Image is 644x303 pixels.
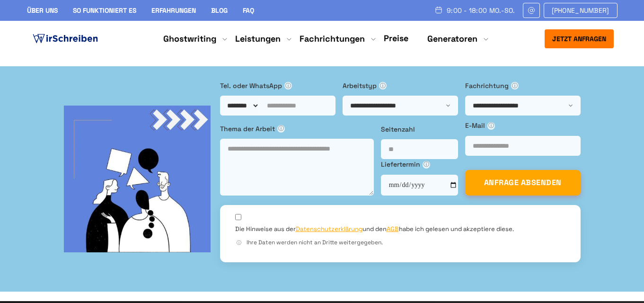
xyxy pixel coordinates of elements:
a: Erfahrungen [151,6,196,15]
a: [PHONE_NUMBER] [544,3,618,18]
a: Blog [211,6,228,15]
a: AGB [387,225,399,233]
button: ANFRAGE ABSENDEN [465,170,581,196]
a: Preise [384,33,408,44]
label: Liefertermin [381,159,458,169]
span: [PHONE_NUMBER] [552,7,609,14]
a: So funktioniert es [73,6,136,15]
span: ⓘ [511,82,519,89]
span: ⓘ [284,82,292,89]
img: Email [527,7,536,14]
label: Tel. oder WhatsApp [220,80,335,91]
span: ⓘ [487,122,495,130]
span: ⓘ [277,125,285,133]
button: Jetzt anfragen [545,29,614,48]
a: Über uns [27,6,58,15]
span: ⓘ [235,239,243,247]
img: logo ghostwriter-österreich [31,32,100,46]
a: Leistungen [235,33,281,45]
span: 9:00 - 18:00 Mo.-So. [447,7,515,14]
label: E-Mail [465,120,581,131]
div: Ihre Daten werden nicht an Dritte weitergegeben. [235,238,565,247]
a: FAQ [243,6,254,15]
img: Schedule [434,6,443,14]
label: Arbeitstyp [343,80,458,91]
a: Fachrichtungen [300,33,365,45]
img: bg [64,106,211,252]
span: ⓘ [379,82,387,89]
a: Ghostwriting [163,33,216,45]
label: Thema der Arbeit [220,124,374,134]
a: Generatoren [427,33,477,45]
label: Die Hinweise aus der und den habe ich gelesen und akzeptiere diese. [235,225,514,233]
label: Seitenzahl [381,124,458,134]
span: ⓘ [423,161,430,169]
a: Datenschutzerklärung [296,225,362,233]
label: Fachrichtung [465,80,581,91]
